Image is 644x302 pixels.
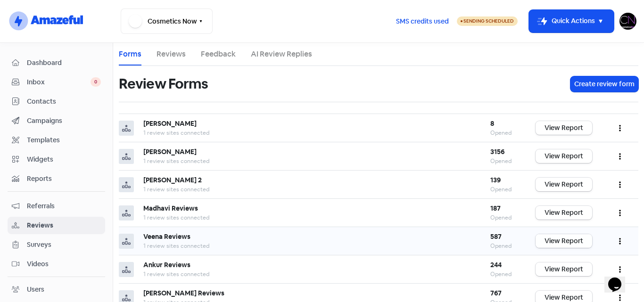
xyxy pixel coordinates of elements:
a: Campaigns [8,112,105,130]
span: Surveys [27,240,101,250]
a: View Report [536,149,592,163]
span: Widgets [27,155,101,164]
b: 767 [490,289,502,297]
b: 139 [490,176,501,184]
button: Create review form [570,76,638,92]
b: 187 [490,204,501,212]
h1: Review Forms [119,69,208,99]
b: 587 [490,232,502,241]
b: [PERSON_NAME] Reviews [143,289,224,297]
span: 1 review sites connected [143,270,209,278]
span: Templates [27,135,101,145]
div: Users [27,285,44,294]
b: Madhavi Reviews [143,204,198,212]
a: Referrals [8,197,105,215]
b: [PERSON_NAME] [143,119,197,128]
span: SMS credits used [396,16,449,26]
div: Opened [490,157,517,165]
span: Videos [27,259,101,269]
a: Templates [8,131,105,149]
span: Dashboard [27,58,101,68]
a: View Report [536,121,592,135]
div: Opened [490,213,517,222]
a: Users [8,281,105,298]
b: [PERSON_NAME] [143,147,197,156]
img: User [619,13,636,30]
b: [PERSON_NAME] 2 [143,176,202,184]
a: Forms [119,49,141,60]
b: Veena Reviews [143,232,190,241]
a: Reviews [8,217,105,234]
span: 1 review sites connected [143,157,209,165]
div: Opened [490,185,517,194]
a: View Report [536,206,592,220]
a: View Report [536,262,592,276]
span: 1 review sites connected [143,214,209,221]
b: 8 [490,119,494,128]
span: 0 [91,77,101,87]
a: View Report [536,234,592,248]
span: 1 review sites connected [143,242,209,250]
b: 3156 [490,147,504,156]
a: Contacts [8,93,105,110]
span: Reviews [27,220,101,230]
span: Referrals [27,201,101,211]
a: Dashboard [8,54,105,72]
a: Sending Scheduled [457,16,518,27]
span: Campaigns [27,116,101,126]
a: Feedback [201,49,236,60]
div: Opened [490,129,517,137]
iframe: chat widget [604,264,635,293]
span: Sending Scheduled [463,18,514,24]
span: Reports [27,174,101,184]
a: View Report [536,178,592,191]
a: Reviews [157,49,186,60]
b: Ankur Reviews [143,261,190,269]
span: 1 review sites connected [143,186,209,193]
a: Inbox 0 [8,73,105,91]
button: Cosmetics Now [121,8,213,34]
a: Reports [8,170,105,188]
span: 1 review sites connected [143,129,209,137]
a: Videos [8,255,105,273]
div: Opened [490,270,517,278]
a: Surveys [8,236,105,253]
a: Widgets [8,151,105,168]
b: 244 [490,261,502,269]
button: Quick Actions [529,10,614,33]
a: AI Review Replies [251,49,312,60]
a: SMS credits used [388,16,457,25]
div: Opened [490,242,517,250]
span: Inbox [27,77,91,87]
span: Contacts [27,97,101,106]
